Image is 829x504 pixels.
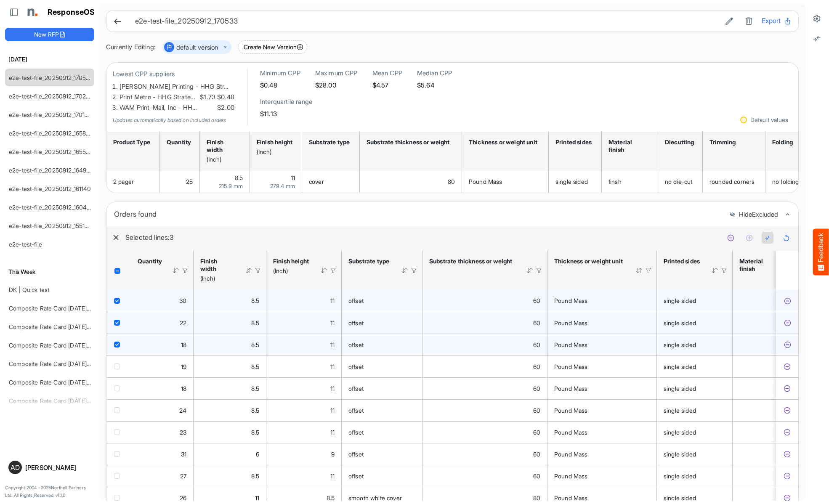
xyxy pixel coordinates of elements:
span: 11 [330,297,335,304]
span: offset [348,472,364,480]
td: 30 is template cell Column Header httpsnorthellcomontologiesmapping-rulesorderhasquantity [131,290,194,312]
span: single sided [664,341,696,348]
span: Pound Mass [554,429,588,436]
span: cover [309,178,324,185]
div: Quantity [167,138,190,146]
td: finsh is template cell Column Header httpsnorthellcomontologiesmapping-rulesmanufacturinghassubst... [602,171,658,193]
span: 27 [180,472,186,480]
span: 8.5 [251,385,259,392]
td: 2 pager is template cell Column Header product-type [106,171,160,193]
td: offset is template cell Column Header httpsnorthellcomontologiesmapping-rulesmaterialhassubstrate... [342,312,422,334]
span: 11 [330,385,335,392]
td: 72ef2f63-a4df-4e79-bdc9-9f445fada6ba is template cell Column Header [776,334,800,355]
span: single sided [664,407,696,414]
td: 11 is template cell Column Header httpsnorthellcomontologiesmapping-rulesmeasurementhasfinishsize... [266,312,342,334]
div: [PERSON_NAME] [25,464,91,471]
span: 24 [179,407,186,414]
div: Substrate type [309,138,350,146]
div: Finish height [273,257,309,265]
td: checkbox [106,399,131,421]
a: e2e-test-file_20250912_160454 [9,204,94,211]
td: 6 is template cell Column Header httpsnorthellcomontologiesmapping-rulesmeasurementhasfinishsizew... [194,443,266,465]
td: single sided is template cell Column Header httpsnorthellcomontologiesmapping-rulesmanufacturingh... [657,465,733,487]
td: 453ee8f9-3bd6-4d33-b636-e6bbdb266750 is template cell Column Header [776,355,800,377]
td: 11 is template cell Column Header httpsnorthellcomontologiesmapping-rulesmeasurementhasfinishsize... [266,421,342,443]
td: 22 is template cell Column Header httpsnorthellcomontologiesmapping-rulesorderhasquantity [131,312,194,334]
div: Filter Icon [535,267,543,274]
button: Exclude [783,297,792,305]
td: checkbox [106,355,131,377]
span: 11 [330,363,335,370]
td: 31 is template cell Column Header httpsnorthellcomontologiesmapping-rulesorderhasquantity [131,443,194,465]
div: Filter Icon [329,267,337,274]
button: Exclude [783,494,791,502]
div: Filter Icon [645,267,652,274]
td: single sided is template cell Column Header httpsnorthellcomontologiesmapping-rulesmanufacturingh... [657,334,733,355]
td: single sided is template cell Column Header httpsnorthellcomontologiesmapping-rulesmanufacturingh... [657,421,733,443]
td: is template cell Column Header httpsnorthellcomontologiesmapping-rulesmanufacturinghassubstratefi... [733,399,812,421]
span: 11 [330,319,335,326]
span: 8.5 [251,429,259,436]
td: single sided is template cell Column Header httpsnorthellcomontologiesmapping-rulesmanufacturingh... [657,355,733,377]
span: Pound Mass [554,472,588,480]
span: $2.00 [215,103,234,113]
div: Printed sides [664,257,700,265]
td: 8.5 is template cell Column Header httpsnorthellcomontologiesmapping-rulesmeasurementhasfinishsiz... [194,399,266,421]
button: Edit [723,16,736,27]
span: 11 [330,472,335,480]
span: 60 [533,385,540,392]
td: 18 is template cell Column Header httpsnorthellcomontologiesmapping-rulesorderhasquantity [131,334,194,355]
td: 60 is template cell Column Header httpsnorthellcomontologiesmapping-rulesmaterialhasmaterialthick... [422,421,547,443]
span: 23 [180,429,186,436]
button: Exclude [783,385,791,393]
span: 11 [330,407,335,414]
td: 24 is template cell Column Header httpsnorthellcomontologiesmapping-rulesorderhasquantity [131,399,194,421]
td: 11 is template cell Column Header httpsnorthellcomontologiesmapping-rulesmeasurementhasfinishsize... [250,171,302,193]
p: Copyright 2004 - 2025 Northell Partners Ltd. All Rights Reserved. v 1.1.0 [5,484,94,499]
span: 6 [256,451,259,458]
td: offset is template cell Column Header httpsnorthellcomontologiesmapping-rulesmaterialhassubstrate... [342,334,422,355]
td: is template cell Column Header httpsnorthellcomontologiesmapping-rulesmanufacturinghassubstratefi... [733,377,812,399]
td: 8.5 is template cell Column Header httpsnorthellcomontologiesmapping-rulesmeasurementhasfinishsiz... [194,290,266,312]
td: 80 is template cell Column Header httpsnorthellcomontologiesmapping-rulesmaterialhasmaterialthick... [360,171,462,193]
div: Finish width [207,138,240,154]
div: Finish height [257,138,292,146]
a: e2e-test-file_20250912_170533 [9,74,93,81]
h5: $28.00 [315,82,358,89]
td: checkbox [106,421,131,443]
span: 11 [330,341,335,348]
td: offset is template cell Column Header httpsnorthellcomontologiesmapping-rulesmaterialhassubstrate... [342,290,422,312]
span: rounded corners [709,178,755,185]
a: e2e-test-file [9,241,42,248]
h6: Median CPP [417,69,452,77]
td: single sided is template cell Column Header httpsnorthellcomontologiesmapping-rulesmanufacturingh... [657,312,733,334]
div: Printed sides [555,138,592,146]
h6: Mean CPP [372,69,402,77]
span: Pound Mass [554,494,588,501]
h6: This Week [5,267,94,276]
span: 60 [533,319,540,326]
div: Product Type [113,138,150,146]
td: offset is template cell Column Header httpsnorthellcomontologiesmapping-rulesmaterialhassubstrate... [342,399,422,421]
h6: e2e-test-file_20250912_170533 [135,18,716,25]
td: Pound Mass is template cell Column Header httpsnorthellcomontologiesmapping-rulesmaterialhasmater... [547,290,657,312]
span: 26 [180,494,186,501]
span: single sided [664,494,696,501]
a: Composite Rate Card [DATE] mapping test_deleted [9,379,146,386]
td: 8.5 is template cell Column Header httpsnorthellcomontologiesmapping-rulesmeasurementhasfinishsiz... [200,171,250,193]
h5: $4.57 [372,82,402,89]
span: 11 [330,429,335,436]
td: is template cell Column Header httpsnorthellcomontologiesmapping-rulesmanufacturinghassubstratefi... [733,290,812,312]
span: 8.5 [251,319,259,326]
span: 279.4 mm [270,183,295,189]
span: 31 [181,451,186,458]
td: 8.5 is template cell Column Header httpsnorthellcomontologiesmapping-rulesmeasurementhasfinishsiz... [194,334,266,355]
span: 18 [181,385,186,392]
button: Feedback [813,229,829,276]
td: Pound Mass is template cell Column Header httpsnorthellcomontologiesmapping-rulesmaterialhasmater... [547,355,657,377]
span: offset [348,319,364,326]
td: 11 is template cell Column Header httpsnorthellcomontologiesmapping-rulesmeasurementhasfinishsize... [266,290,342,312]
img: Northell [23,4,40,21]
span: offset [348,429,364,436]
h5: $11.13 [260,110,312,117]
